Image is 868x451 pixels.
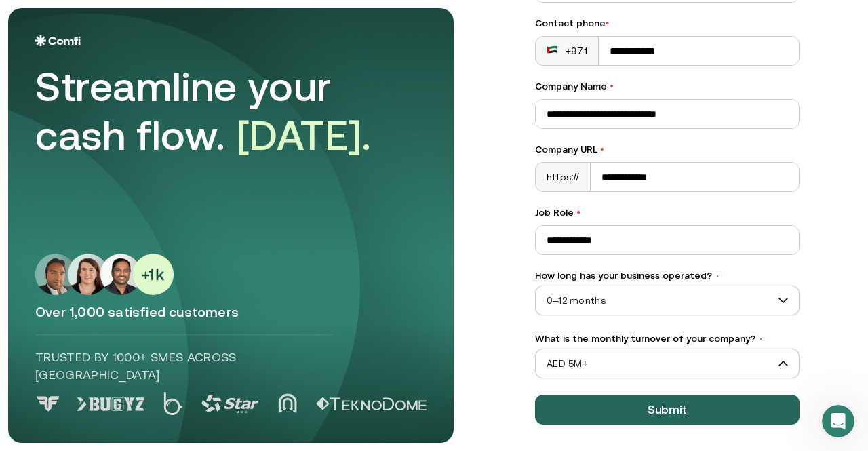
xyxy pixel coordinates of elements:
span: • [606,18,609,28]
label: How long has your business operated? [535,269,800,283]
span: [DATE]. [237,112,372,159]
span: • [610,81,614,92]
div: Streamline your cash flow. [35,62,415,160]
button: Submit [535,395,800,425]
div: +971 [547,44,587,58]
span: • [600,144,604,155]
img: Logo 3 [201,395,259,413]
span: 0–12 months [536,290,799,311]
span: • [758,334,764,344]
label: Job Role [535,205,800,220]
img: Logo 5 [316,397,427,411]
label: Company Name [535,79,800,94]
img: Logo [35,35,81,46]
span: • [715,271,720,281]
img: Logo 1 [77,397,144,411]
span: • [576,207,580,218]
div: https:// [536,163,591,191]
span: AED 5M+ [536,353,799,374]
label: Company URL [535,142,800,157]
div: Contact phone [535,16,800,31]
label: What is the monthly turnover of your company? [535,332,800,346]
img: Logo 0 [35,396,61,412]
p: Over 1,000 satisfied customers [35,303,427,321]
img: Logo 4 [278,393,297,413]
p: Trusted by 1000+ SMEs across [GEOGRAPHIC_DATA] [35,349,333,384]
iframe: Intercom live chat [822,405,854,437]
img: Logo 2 [163,392,182,415]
